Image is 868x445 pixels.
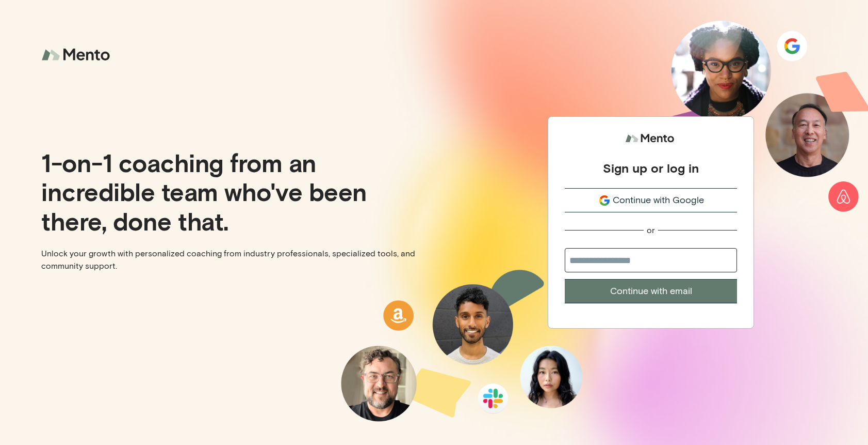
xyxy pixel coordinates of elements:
[603,160,699,176] div: Sign up or log in
[41,41,113,69] img: logo
[625,129,677,148] img: logo.svg
[647,225,655,236] div: or
[613,193,704,207] span: Continue with Google
[565,279,737,303] button: Continue with email
[41,148,426,235] p: 1-on-1 coaching from an incredible team who've been there, done that.
[565,188,737,212] button: Continue with Google
[41,248,426,272] p: Unlock your growth with personalized coaching from industry professionals, specialized tools, and...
